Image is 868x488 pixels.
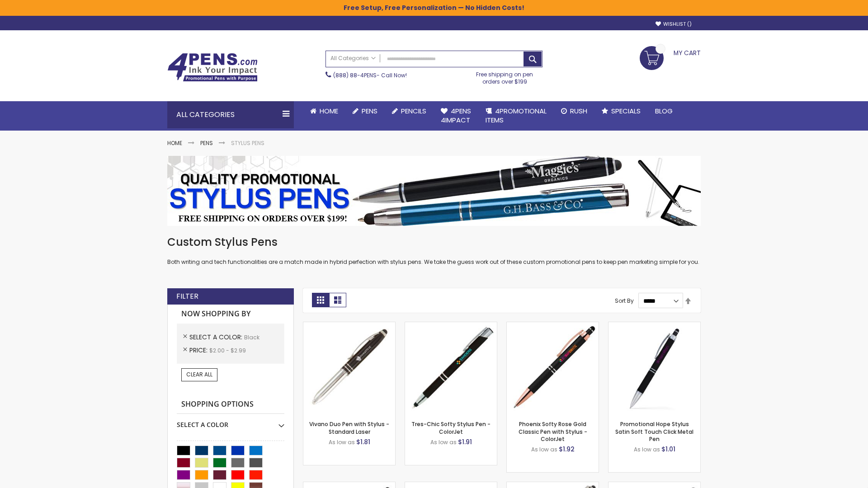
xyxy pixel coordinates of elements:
strong: Now Shopping by [177,305,284,324]
a: Tres-Chic Softy Stylus Pen - ColorJet [411,420,491,435]
a: Clear All [181,368,217,381]
a: Tres-Chic Softy Stylus Pen - ColorJet-Black [405,322,497,329]
strong: Grid [312,293,329,307]
div: All Categories [167,101,294,128]
span: All Categories [330,55,376,62]
span: Select A Color [189,333,244,342]
a: Vivano Duo Pen with Stylus - Standard Laser-Black [303,322,395,329]
a: All Categories [326,51,380,66]
strong: Shopping Options [177,395,284,414]
span: Clear All [186,371,212,378]
a: (888) 88-4PENS [333,71,377,79]
a: Home [167,139,182,147]
span: $2.00 - $2.99 [209,347,246,354]
a: Phoenix Softy Rose Gold Classic Pen with Stylus - ColorJet-Black [507,322,599,329]
a: Blog [648,101,680,121]
img: 4Pens Custom Pens and Promotional Products [167,53,258,82]
span: 4Pens 4impact [441,106,471,125]
img: Tres-Chic Softy Stylus Pen - ColorJet-Black [405,322,497,414]
a: Specials [594,101,648,121]
img: Phoenix Softy Rose Gold Classic Pen with Stylus - ColorJet-Black [507,322,599,414]
strong: Stylus Pens [231,139,264,147]
img: Stylus Pens [167,156,701,226]
span: As low as [329,438,355,446]
span: Blog [655,106,673,116]
span: - Call Now! [333,71,407,79]
a: Pencils [385,101,434,121]
a: 4PROMOTIONALITEMS [478,101,554,131]
span: Black [244,333,259,341]
span: $1.91 [458,437,472,446]
span: Specials [611,106,641,116]
a: Vivano Duo Pen with Stylus - Standard Laser [309,420,389,435]
a: Wishlist [656,21,692,28]
span: Rush [570,106,587,116]
a: Pens [345,101,385,121]
span: $1.81 [356,437,370,446]
a: Pens [200,139,213,147]
span: Pens [362,106,377,116]
img: Vivano Duo Pen with Stylus - Standard Laser-Black [303,322,395,414]
h1: Custom Stylus Pens [167,235,701,249]
label: Sort By [615,297,634,305]
a: Rush [554,101,594,121]
a: Phoenix Softy Rose Gold Classic Pen with Stylus - ColorJet [519,420,587,442]
span: $1.92 [559,445,575,454]
span: Price [189,346,209,355]
div: Both writing and tech functionalities are a match made in hybrid perfection with stylus pens. We ... [167,235,701,266]
a: Home [303,101,345,121]
span: As low as [430,438,457,446]
img: Promotional Hope Stylus Satin Soft Touch Click Metal Pen-Black [609,322,700,414]
span: As low as [531,446,557,453]
span: Pencils [401,106,426,116]
strong: Filter [176,291,198,301]
div: Select A Color [177,414,284,429]
span: 4PROMOTIONAL ITEMS [486,106,547,125]
a: Promotional Hope Stylus Satin Soft Touch Click Metal Pen [615,420,693,442]
span: As low as [634,446,660,453]
a: 4Pens4impact [434,101,478,131]
a: Promotional Hope Stylus Satin Soft Touch Click Metal Pen-Black [609,322,700,329]
span: $1.01 [661,445,675,454]
div: Free shipping on pen orders over $199 [467,67,543,85]
span: Home [320,106,338,116]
